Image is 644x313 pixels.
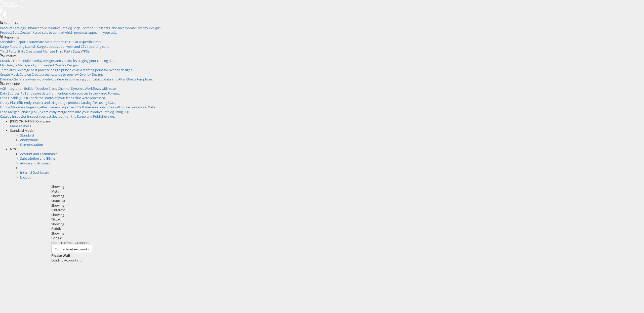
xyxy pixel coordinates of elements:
a: Account and Teammates [20,152,57,156]
span: Automate Meta reports to run at a specific time. [29,39,101,44]
span: meta [68,240,75,245]
div: Showing [51,212,640,217]
a: Demonstration [20,142,43,147]
span: Inspect your catalog both on the Kargo and Publisher side. [27,114,115,119]
button: ConnectmetaAccounts [51,245,92,253]
div: Google [51,236,640,240]
span: meta [67,247,75,251]
a: Anonymous [20,138,38,142]
span: Products [4,21,18,25]
strong: Please Wait [51,253,70,258]
span: Manage all your created Overlay Designs. [18,63,79,67]
span: Generate dynamic product videos in bulk using your catalog data and After Effects templates. [14,77,153,81]
span: Enhance Your Product Catalog, Map Them to Publishers, and Incorporate Overlay Designs. [26,26,161,30]
span: Creative [4,54,17,58]
span: [PERSON_NAME] Company [10,119,51,123]
span: Feed Suite [4,81,20,86]
span: Reporting [4,35,19,39]
div: Showing [51,194,640,198]
span: Seamlessly merge data into your Product Catalog using SQL. [40,110,130,114]
a: Subscription and Billing [20,156,55,161]
span: Efficiently inspect and triage large product catalog files using SQL. [17,100,115,105]
span: Create a test catalog to preview Overlay Designs. [32,72,104,77]
div: Pinterest [51,208,640,212]
a: Standard [20,133,34,138]
span: Build overlay designs and videos, leveraging your catalog data. [23,58,116,63]
div: Showing [51,203,640,208]
a: Advice and Answers [20,161,50,165]
a: Manage Roles [10,124,31,128]
span: Check the status of your feeds that were processed. [29,96,106,100]
div: Tiktok [51,217,640,222]
span: Launch Kargo's social, openweb, and CTV reporting suite. [25,44,110,49]
a: Logout [20,175,31,180]
div: Loading Accounts .... [51,258,640,263]
div: Meta [51,189,640,194]
span: Create filtered sets to control which products appear in your ads. [20,30,117,35]
span: Maximize targeting effectiveness, improve KPIs & measure outcomes with store conversion Data. [11,105,156,109]
span: NOC [10,147,17,151]
span: Pull and store data from various data sources in the Kargo Format. [20,91,120,96]
div: Showing [51,222,640,227]
div: Showing [51,184,640,189]
div: Showing [51,231,640,236]
span: Leverage best practice design principles as a starting point for overlay designs. [16,68,133,72]
span: Develop Cross-Channel Dynamic Workflows with ease. [35,86,116,91]
div: Connected accounts [51,240,640,245]
span: Create and Manage Third Party Stats (TPS). [26,49,90,54]
a: Internal Dashboard [20,170,49,175]
span: Standard Mode [10,128,33,133]
div: Snapchat [51,198,640,203]
div: Reddit [51,226,640,231]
